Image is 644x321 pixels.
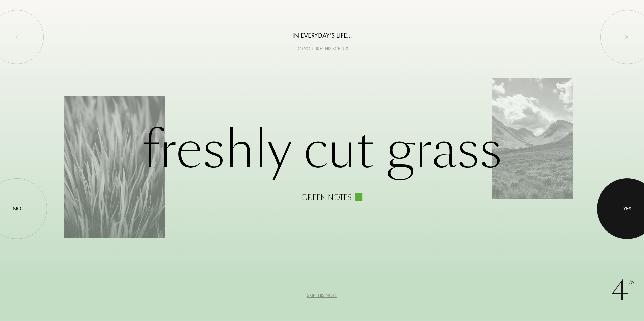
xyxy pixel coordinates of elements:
div: Skip this note [307,292,337,299]
img: quit_onboard.svg [624,34,630,40]
div: 4 [611,271,634,311]
div: Freshly cut grass [64,119,580,202]
div: Yes [623,205,631,213]
img: left_onboard.svg [14,34,20,40]
div: No [13,205,21,213]
span: /5 [629,279,634,286]
div: Green notes [301,193,352,202]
